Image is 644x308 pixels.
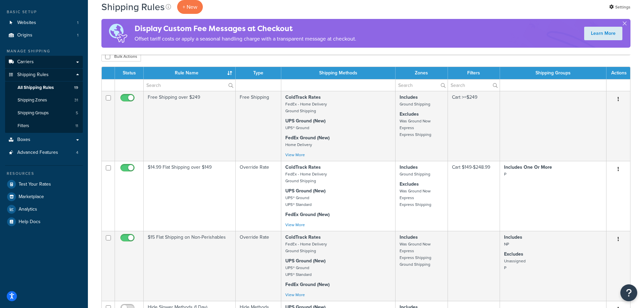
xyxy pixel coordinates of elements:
th: Actions [606,67,630,79]
p: Offset tariff costs or apply a seasonal handling charge with a transparent message at checkout. [135,34,356,44]
a: Advanced Features 4 [5,146,83,159]
li: Shipping Rules [5,69,83,133]
a: Origins 1 [5,29,83,42]
strong: FedEx Ground (New) [285,211,330,218]
span: 5 [76,110,78,116]
a: Shipping Zones 31 [5,94,83,106]
input: Search [396,79,448,91]
div: Basic Setup [5,9,83,15]
a: Test Your Rates [5,178,83,190]
a: View More [285,292,305,298]
td: Free Shipping [236,91,281,161]
small: Home Delivery [285,142,312,148]
small: UPS® Ground UPS® Standard [285,265,312,278]
th: Zones [396,67,448,79]
small: Was Ground Now Express Express Shipping Ground Shipping [400,241,431,267]
small: NP [504,241,509,247]
li: Shipping Zones [5,94,83,106]
span: Shipping Zones [18,97,47,103]
span: Test Your Rates [19,182,51,187]
td: $14.99 Flat Shipping over $149 [144,161,236,231]
strong: UPS Ground (New) [285,187,326,194]
strong: FedEx Ground (New) [285,134,330,141]
small: FedEx - Home Delivery Ground Shipping [285,241,327,254]
strong: Includes [400,94,418,101]
li: Advanced Features [5,146,83,159]
small: UPS® Ground [285,125,309,131]
a: Help Docs [5,216,83,228]
small: Ground Shipping [400,171,430,177]
a: Shipping Rules [5,69,83,81]
td: Cart >=$249 [448,91,500,161]
li: Analytics [5,203,83,215]
small: FedEx - Home Delivery Ground Shipping [285,101,327,114]
th: Shipping Groups [500,67,606,79]
div: Resources [5,171,83,176]
span: Websites [17,20,36,26]
td: $15 Flat Shipping on Non-Perishables [144,231,236,301]
img: duties-banner-06bc72dcb5fe05cb3f9472aba00be2ae8eb53ab6f0d8bb03d382ba314ac3c341.png [101,19,135,48]
span: Filters [18,123,29,129]
span: 4 [76,150,78,156]
span: 11 [75,123,78,129]
a: Websites 1 [5,17,83,29]
span: 1 [77,32,78,38]
strong: FedEx Ground (New) [285,281,330,288]
h4: Display Custom Fee Messages at Checkout [135,23,356,34]
td: Override Rate [236,161,281,231]
strong: ColdTrack Rates [285,94,321,101]
small: UPS® Ground UPS® Standard [285,195,312,208]
td: Override Rate [236,231,281,301]
strong: UPS Ground (New) [285,117,326,124]
li: Websites [5,17,83,29]
span: Analytics [19,207,37,212]
li: All Shipping Rules [5,81,83,94]
span: Advanced Features [17,150,58,156]
strong: ColdTrack Rates [285,164,321,171]
span: Help Docs [19,219,41,225]
strong: Excludes [400,181,419,188]
th: Rule Name : activate to sort column ascending [144,67,236,79]
a: View More [285,222,305,228]
span: 19 [74,85,78,91]
li: Shipping Groups [5,107,83,119]
a: All Shipping Rules 19 [5,81,83,94]
span: Carriers [17,59,34,65]
a: Marketplace [5,191,83,203]
small: Was Ground Now Express Express Shipping [400,118,431,138]
button: Open Resource Center [620,284,637,301]
th: Type [236,67,281,79]
a: Carriers [5,56,83,68]
strong: Includes [400,164,418,171]
h1: Shipping Rules [101,0,165,14]
a: Settings [609,2,630,12]
a: Shipping Groups 5 [5,107,83,119]
strong: Excludes [504,251,523,258]
small: Ground Shipping [400,101,430,107]
strong: Excludes [400,111,419,118]
a: Boxes [5,134,83,146]
span: Shipping Rules [17,72,49,78]
input: Search [448,79,500,91]
span: Shipping Groups [18,110,49,116]
span: Origins [17,32,32,38]
th: Filters [448,67,500,79]
a: Learn More [584,27,622,40]
td: Free Shipping over $249 [144,91,236,161]
span: Marketplace [19,194,44,200]
strong: Includes [400,234,418,241]
li: Filters [5,120,83,132]
button: Bulk Actions [101,51,141,62]
div: Manage Shipping [5,48,83,54]
strong: UPS Ground (New) [285,257,326,264]
small: FedEx - Home Delivery Ground Shipping [285,171,327,184]
td: Cart $149-$248.99 [448,161,500,231]
input: Search [144,79,235,91]
th: Status [115,67,144,79]
strong: Includes [504,234,522,241]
